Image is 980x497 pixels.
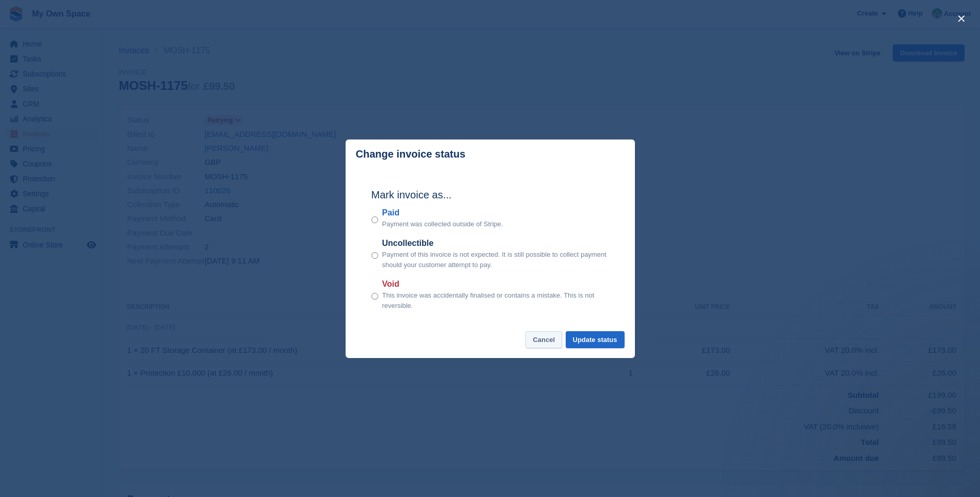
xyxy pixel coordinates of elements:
[382,250,609,270] p: Payment of this invoice is not expected. It is still possible to collect payment should your cust...
[382,207,503,219] label: Paid
[525,331,562,348] button: Cancel
[382,237,609,250] label: Uncollectible
[356,148,465,160] p: Change invoice status
[953,10,970,27] button: close
[382,290,609,310] p: This invoice was accidentally finalised or contains a mistake. This is not reversible.
[566,331,625,348] button: Update status
[382,219,503,229] p: Payment was collected outside of Stripe.
[382,278,609,290] label: Void
[371,187,609,203] h2: Mark invoice as...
